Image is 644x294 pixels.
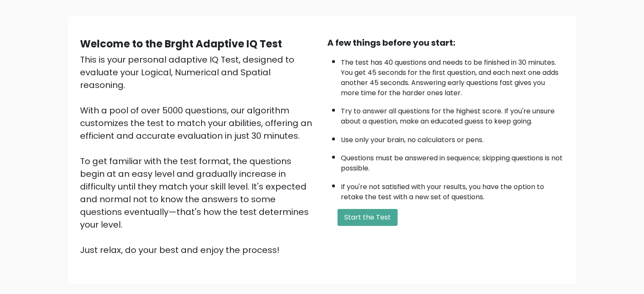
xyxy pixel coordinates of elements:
li: If you're not satisfied with your results, you have the option to retake the test with a new set ... [341,178,564,202]
li: The test has 40 questions and needs to be finished in 30 minutes. You get 45 seconds for the firs... [341,53,564,98]
li: Try to answer all questions for the highest score. If you're unsure about a question, make an edu... [341,102,564,126]
b: Welcome to the Brght Adaptive IQ Test [80,37,282,51]
li: Questions must be answered in sequence; skipping questions is not possible. [341,149,564,173]
div: This is your personal adaptive IQ Test, designed to evaluate your Logical, Numerical and Spatial ... [80,53,317,256]
button: Start the Test [337,209,398,226]
div: A few things before you start: [327,36,564,49]
li: Use only your brain, no calculators or pens. [341,131,564,145]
